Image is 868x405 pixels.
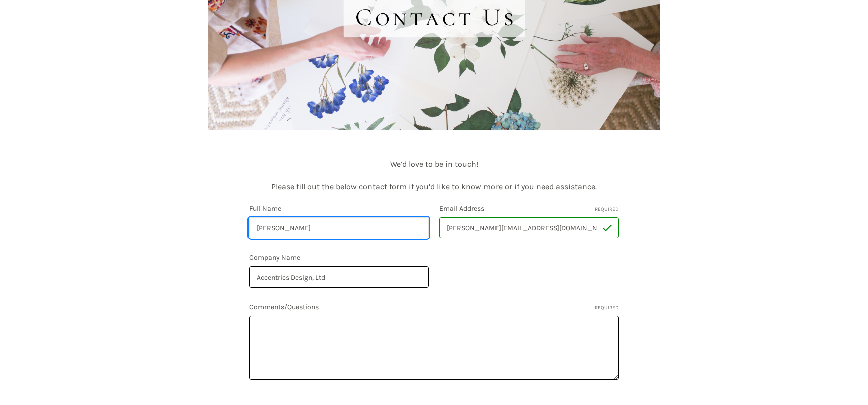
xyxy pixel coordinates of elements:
font: Please fill out the below contact form if you’d like to know more or if you need assistance. [271,182,597,191]
label: Company Name [249,252,429,263]
label: Full Name [249,203,429,214]
small: Required [595,304,619,312]
font: We’d love to be in touch! [390,159,478,169]
label: Comments/Questions [249,302,619,312]
label: Email Address [439,203,619,214]
small: Required [595,206,619,213]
